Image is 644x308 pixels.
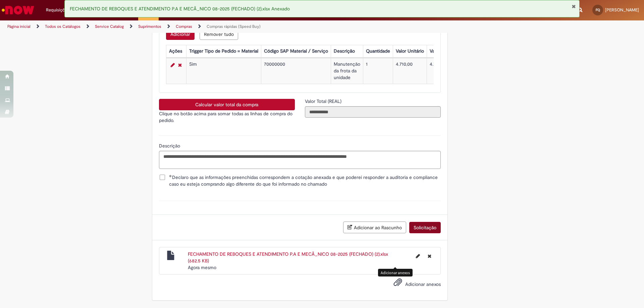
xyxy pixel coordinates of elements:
textarea: Descrição [159,151,441,169]
span: Requisições [46,7,69,13]
a: Editar Linha 1 [169,61,176,69]
a: Página inicial [7,24,31,29]
button: Editar nome de arquivo FECHAMENTO DE REBOQUES E ATENDIMENTO P.A E MECÃ_NICO 08-2025 (FECHADO) (2... [412,251,424,261]
time: 30/09/2025 08:52:00 [188,264,216,270]
label: Somente leitura - Valor Total (REAL) [305,98,343,105]
td: 70000000 [261,58,331,84]
a: Remover linha 1 [176,61,183,69]
button: Calcular valor total da compra [159,99,295,110]
a: Compras rápidas (Speed Buy) [207,24,261,29]
td: 4.710,00 [427,58,470,84]
a: Compras [176,24,192,29]
button: Adicionar anexos [392,276,404,292]
span: Obrigatório Preenchido [169,175,172,177]
th: Trigger Tipo de Pedido = Material [186,45,261,58]
a: Service Catalog [95,24,124,29]
p: Clique no botão acima para somar todas as linhas de compra do pedido. [159,110,295,124]
span: [PERSON_NAME] [605,7,639,13]
button: Add a row for Lista de Itens [166,28,195,40]
button: Remove all rows for Lista de Itens [200,28,238,40]
span: FQ [596,8,600,12]
button: Adicionar ao Rascunho [343,222,406,233]
span: Somente leitura - Valor Total (REAL) [305,98,343,104]
a: Suprimentos [138,24,161,29]
div: Adicionar anexos [378,269,413,276]
td: Manutenção da frota da unidade [331,58,363,84]
button: Solicitação [409,222,441,233]
th: Quantidade [363,45,393,58]
td: Sim [186,58,261,84]
th: Código SAP Material / Serviço [261,45,331,58]
button: Fechar Notificação [572,4,576,9]
td: 4.710,00 [393,58,427,84]
img: ServiceNow [1,3,35,17]
span: Agora mesmo [188,264,216,270]
span: Declaro que as informações preenchidas correspondem a cotação anexada e que poderei responder a a... [169,174,441,187]
span: Descrição [159,143,181,149]
ul: Trilhas de página [5,20,424,33]
span: Adicionar anexos [405,281,441,287]
th: Ações [166,45,186,58]
input: Valor Total (REAL) [305,106,441,118]
button: Excluir FECHAMENTO DE REBOQUES E ATENDIMENTO P.A E MECÃ_NICO 08-2025 (FECHADO) (2).xlsx [424,251,435,261]
td: 1 [363,58,393,84]
span: FECHAMENTO DE REBOQUES E ATENDIMENTO P.A E MECÃ_NICO 08-2025 (FECHADO) (2).xlsx Anexado [70,6,290,12]
th: Descrição [331,45,363,58]
a: Todos os Catálogos [45,24,80,29]
th: Valor Total Moeda [427,45,470,58]
th: Valor Unitário [393,45,427,58]
a: FECHAMENTO DE REBOQUES E ATENDIMENTO P.A E MECÃ_NICO 08-2025 (FECHADO) (2).xlsx (682.5 KB) [188,251,388,264]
